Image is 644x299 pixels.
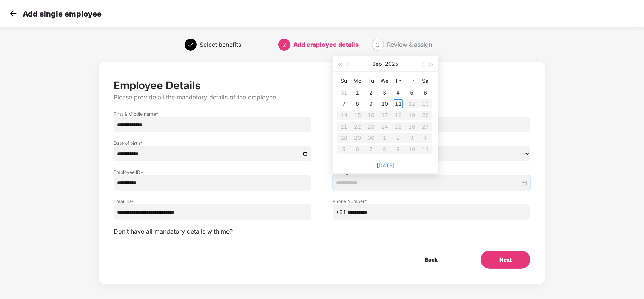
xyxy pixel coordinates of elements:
[405,75,419,87] th: Fr
[114,228,233,235] span: Don’t have all mandatory details with me?
[364,75,378,87] th: Tu
[391,75,405,87] th: Th
[407,88,416,97] div: 5
[406,251,456,269] button: Back
[385,56,399,71] button: 2025
[394,88,403,97] div: 4
[481,251,530,269] button: Next
[351,75,364,87] th: Mo
[364,98,378,110] td: 2025-09-09
[377,162,394,169] a: [DATE]
[380,88,389,97] div: 3
[114,93,531,101] p: Please provide all the mandatory details of the employee
[8,8,19,19] img: svg+xml;base64,PHN2ZyB4bWxucz0iaHR0cDovL3d3dy53My5vcmcvMjAwMC9zdmciIHdpZHRoPSIzMCIgaGVpZ2h0PSIzMC...
[367,88,376,97] div: 2
[387,39,432,51] div: Review & assign
[114,169,311,175] label: Employee ID
[337,87,351,98] td: 2025-08-31
[351,87,364,98] td: 2025-09-01
[378,98,391,110] td: 2025-09-10
[394,99,403,108] div: 11
[188,42,194,48] span: check
[378,87,391,98] td: 2025-09-03
[391,98,405,110] td: 2025-09-11
[337,75,351,87] th: Su
[367,99,376,108] div: 9
[353,99,362,108] div: 8
[351,98,364,110] td: 2025-09-08
[282,41,286,49] span: 2
[373,56,382,71] button: Sep
[376,41,380,49] span: 3
[339,99,348,108] div: 7
[419,87,432,98] td: 2025-09-06
[391,87,405,98] td: 2025-09-04
[293,39,359,51] div: Add employee details
[23,9,102,19] p: Add single employee
[339,88,348,97] div: 31
[405,87,419,98] td: 2025-09-05
[114,198,311,204] label: Email ID
[336,208,346,216] span: +91
[200,39,241,51] div: Select benefits
[114,111,311,117] label: First & Middle name
[337,98,351,110] td: 2025-09-07
[114,140,311,146] label: Date of birth
[419,75,432,87] th: Sa
[364,87,378,98] td: 2025-09-02
[353,88,362,97] div: 1
[114,79,531,92] p: Employee Details
[333,198,530,204] label: Phone Number
[380,99,389,108] div: 10
[421,88,430,97] div: 6
[378,75,391,87] th: We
